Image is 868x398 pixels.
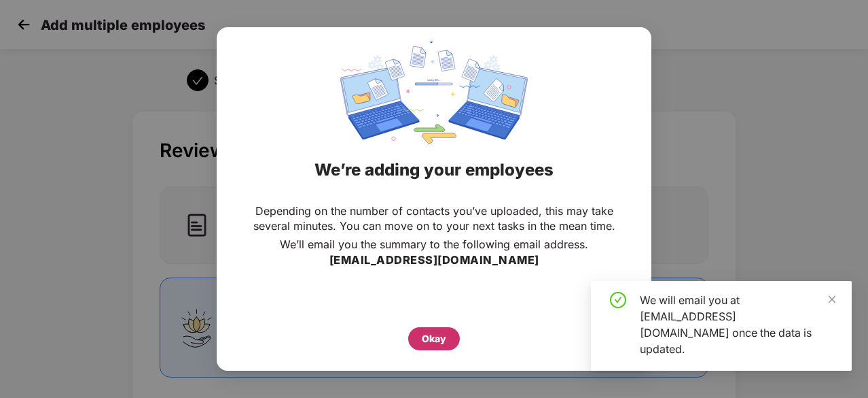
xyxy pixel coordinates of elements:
span: close [827,295,837,304]
img: svg+xml;base64,PHN2ZyBpZD0iRGF0YV9zeW5jaW5nIiB4bWxucz0iaHR0cDovL3d3dy53My5vcmcvMjAwMC9zdmciIHdpZH... [340,41,528,144]
span: check-circle [610,292,626,308]
div: We will email you at [EMAIL_ADDRESS][DOMAIN_NAME] once the data is updated. [640,292,835,357]
div: Okay [422,331,446,346]
h3: [EMAIL_ADDRESS][DOMAIN_NAME] [329,252,539,269]
div: We’re adding your employees [234,144,634,197]
p: We’ll email you the summary to the following email address. [280,237,588,252]
p: Depending on the number of contacts you’ve uploaded, this may take several minutes. You can move ... [244,203,624,233]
